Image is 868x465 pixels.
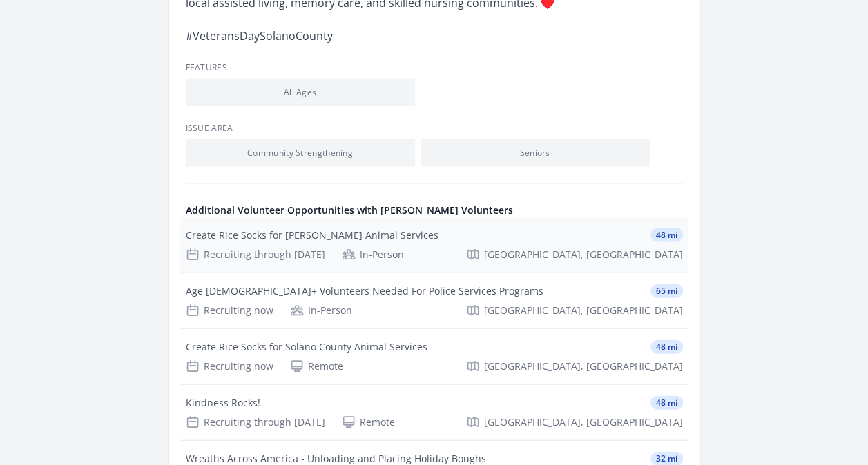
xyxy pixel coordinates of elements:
[180,217,688,273] a: Create Rice Socks for [PERSON_NAME] Animal Services 48 mi Recruiting through [DATE] In-Person [GE...
[650,228,683,242] span: 48 mi
[484,359,683,373] span: [GEOGRAPHIC_DATA], [GEOGRAPHIC_DATA]
[186,396,260,410] div: Kindness Rocks!
[342,415,395,429] div: Remote
[186,139,415,167] li: Community Strengthening
[186,228,438,242] div: Create Rice Socks for [PERSON_NAME] Animal Services
[290,359,343,373] div: Remote
[484,415,683,429] span: [GEOGRAPHIC_DATA], [GEOGRAPHIC_DATA]
[180,273,688,328] a: Age [DEMOGRAPHIC_DATA]+ Volunteers Needed For Police Services Programs 65 mi Recruiting now In-Pe...
[186,123,683,134] h3: Issue area
[180,329,688,384] a: Create Rice Socks for Solano County Animal Services 48 mi Recruiting now Remote [GEOGRAPHIC_DATA]...
[650,284,683,298] span: 65 mi
[186,304,273,317] div: Recruiting now
[186,204,683,217] h4: Additional Volunteer Opportunities with [PERSON_NAME] Volunteers
[186,359,273,373] div: Recruiting now
[186,284,543,298] div: Age [DEMOGRAPHIC_DATA]+ Volunteers Needed For Police Services Programs
[650,340,683,354] span: 48 mi
[421,139,650,167] li: Seniors
[186,340,427,354] div: Create Rice Socks for Solano County Animal Services
[186,415,325,429] div: Recruiting through [DATE]
[186,248,325,261] div: Recruiting through [DATE]
[186,62,683,73] h3: Features
[484,248,683,261] span: [GEOGRAPHIC_DATA], [GEOGRAPHIC_DATA]
[186,28,333,43] span: #VeteransDaySolanoCounty
[186,79,415,106] li: All Ages
[290,304,352,317] div: In-Person
[484,304,683,317] span: [GEOGRAPHIC_DATA], [GEOGRAPHIC_DATA]
[650,396,683,410] span: 48 mi
[342,248,404,261] div: In-Person
[180,385,688,440] a: Kindness Rocks! 48 mi Recruiting through [DATE] Remote [GEOGRAPHIC_DATA], [GEOGRAPHIC_DATA]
